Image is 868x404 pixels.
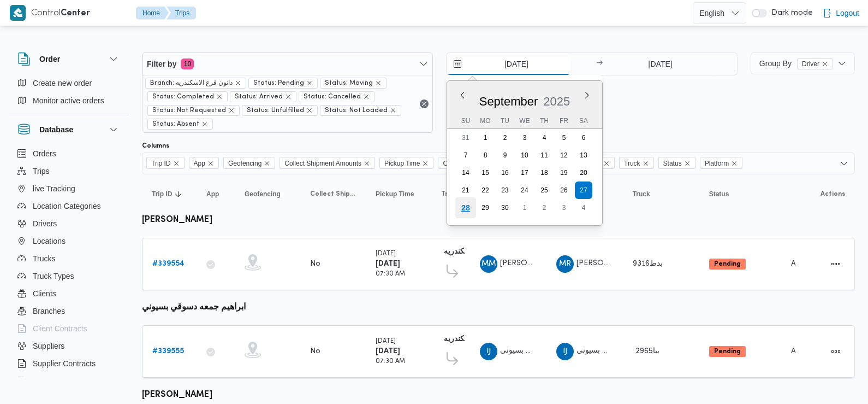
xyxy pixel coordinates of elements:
[797,58,833,69] span: Driver
[325,106,388,115] span: Status: Not Loaded
[827,255,845,273] button: Actions
[714,348,741,355] b: Pending
[457,147,474,164] div: day-7
[576,347,670,354] span: ابراهيم جمعه دسوقي بسيوني
[536,164,553,181] div: day-18
[441,190,460,198] span: Trip Points
[310,347,320,356] div: No
[9,74,129,114] div: Order
[146,157,185,169] span: Trip ID
[174,190,183,198] svg: Sorted in descending order
[496,164,514,181] div: day-16
[575,181,592,199] div: day-27
[152,348,184,355] b: # 339555
[13,267,124,285] button: Truck Types
[228,157,261,169] span: Geofencing
[376,271,405,277] small: 07:30 AM
[152,190,172,198] span: Trip ID; Sorted in descending order
[33,252,55,265] span: Trucks
[151,157,171,169] span: Trip ID
[458,91,467,99] button: Previous Month
[173,160,180,167] button: Remove Trip ID from selection in this group
[536,181,553,199] div: day-25
[556,255,574,273] div: Muhammad Radha Ibrahem Said Ahmad Ali
[635,348,659,355] span: 2965ببا
[376,251,396,257] small: [DATE]
[61,9,90,17] b: Center
[147,185,191,203] button: Trip IDSorted in descending order
[280,157,375,169] span: Collect Shipment Amounts
[457,181,474,199] div: day-21
[767,9,813,17] span: Dark mode
[555,181,573,199] div: day-26
[705,157,729,169] span: Platform
[33,165,50,178] span: Trips
[142,391,212,399] b: [PERSON_NAME]
[228,107,235,114] button: remove selected entity
[477,181,494,199] div: day-22
[181,58,194,69] span: 10 active filters
[142,53,432,75] button: Filter by10 active filters
[17,123,120,136] button: Database
[240,185,295,203] button: Geofencing
[10,5,26,21] img: X8yXhbKr1z7QwAAAABJRU5ErkJggg==
[418,97,431,110] button: Remove
[216,93,223,100] button: remove selected entity
[33,147,56,160] span: Orders
[142,303,246,312] b: ابراهيم جمعه دسوقي بسيوني
[33,235,66,248] span: Locations
[33,287,56,300] span: Clients
[310,190,356,198] span: Collect Shipment Amounts
[663,157,682,169] span: Status
[444,248,510,255] b: دانون فرع الاسكندريه
[9,145,129,382] div: Database
[320,105,401,116] span: Status: Not Loaded
[13,337,124,355] button: Suppliers
[455,197,476,218] div: day-28
[13,145,124,162] button: Orders
[556,343,574,360] div: Ibrahem Jmuaah Dsaoqai Bsaioni
[516,181,533,199] div: day-24
[306,107,313,114] button: remove selected entity
[33,77,92,90] span: Create new order
[248,78,318,89] span: Status: Pending
[575,147,592,164] div: day-13
[147,91,228,102] span: Status: Completed
[555,164,573,181] div: day-19
[13,215,124,232] button: Drivers
[147,105,240,116] span: Status: Not Requested
[13,162,124,180] button: Trips
[759,59,833,68] span: Group By Driver
[150,78,233,88] span: Branch: دانون فرع الاسكندريه
[33,374,60,388] span: Devices
[536,129,553,147] div: day-4
[235,92,283,102] span: Status: Arrived
[206,190,219,198] span: App
[500,260,562,267] span: [PERSON_NAME]
[152,106,226,115] span: Status: Not Requested
[310,259,320,269] div: No
[496,147,514,164] div: day-9
[555,113,573,128] div: Fr
[207,160,214,167] button: Remove App from selection in this group
[628,185,694,203] button: Truck
[477,199,494,216] div: day-29
[13,250,124,267] button: Trucks
[700,157,743,169] span: Platform
[136,7,169,20] button: Home
[479,95,538,108] span: September
[223,157,275,169] span: Geofencing
[575,129,592,147] div: day-6
[751,52,855,74] button: Group ByDriverremove selected entity
[235,80,241,86] button: remove selected entity
[555,199,573,216] div: day-3
[827,343,845,360] button: Actions
[447,53,570,75] input: Press the down key to enter a popover containing a calendar. Press the escape key to close the po...
[13,372,124,390] button: Devices
[709,346,746,357] span: Pending
[304,92,361,102] span: Status: Cancelled
[13,180,124,197] button: live Tracking
[684,160,691,167] button: Remove Status from selection in this group
[242,105,318,116] span: Status: Unfulfilled
[245,190,281,198] span: Geofencing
